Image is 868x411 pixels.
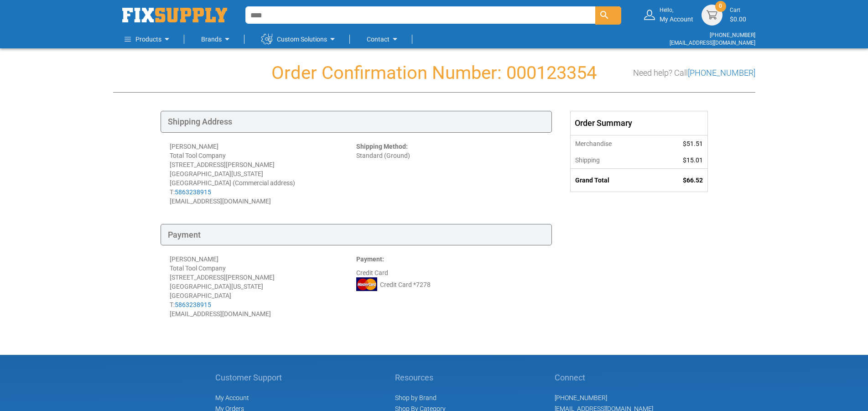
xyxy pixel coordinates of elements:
[113,63,755,83] h1: Order Confirmation Number: 000123354
[660,6,693,23] div: My Account
[571,111,707,135] div: Order Summary
[660,6,693,14] small: Hello,
[356,277,377,291] img: MC
[161,224,552,246] div: Payment
[571,152,654,169] th: Shipping
[688,68,755,78] a: [PHONE_NUMBER]
[555,373,653,382] h5: Connect
[125,30,172,48] a: Products
[161,111,552,133] div: Shipping Address
[719,2,722,10] span: 0
[356,255,384,263] strong: Payment:
[683,140,703,147] span: $51.51
[683,177,703,184] span: $66.52
[215,394,249,401] span: My Account
[683,156,703,164] span: $15.01
[595,6,621,25] button: Search
[170,255,356,318] div: [PERSON_NAME] Total Tool Company [STREET_ADDRESS][PERSON_NAME] [GEOGRAPHIC_DATA][US_STATE] [GEOGR...
[730,16,746,23] span: $0.00
[571,135,654,152] th: Merchandise
[356,143,408,150] strong: Shipping Method:
[356,255,543,318] div: Credit Card
[175,301,211,308] a: 5863238915
[395,394,437,401] a: Shop by Brand
[261,30,338,48] a: Custom Solutions
[201,30,233,48] a: Brands
[175,188,211,196] a: 5863238915
[170,142,356,206] div: [PERSON_NAME] Total Tool Company [STREET_ADDRESS][PERSON_NAME] [GEOGRAPHIC_DATA][US_STATE] [GEOGR...
[122,8,227,22] img: Fix Industrial Supply
[730,6,746,14] small: Cart
[215,373,287,382] h5: Customer Support
[575,177,609,184] strong: Grand Total
[395,373,447,382] h5: Resources
[380,280,431,289] span: Credit Card *7278
[710,32,755,38] a: [PHONE_NUMBER]
[367,30,400,48] a: Contact
[356,142,543,206] div: Standard (Ground)
[633,68,755,78] h3: Need help? Call
[670,40,755,46] a: [EMAIL_ADDRESS][DOMAIN_NAME]
[122,8,227,22] a: store logo
[555,394,607,401] a: [PHONE_NUMBER]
